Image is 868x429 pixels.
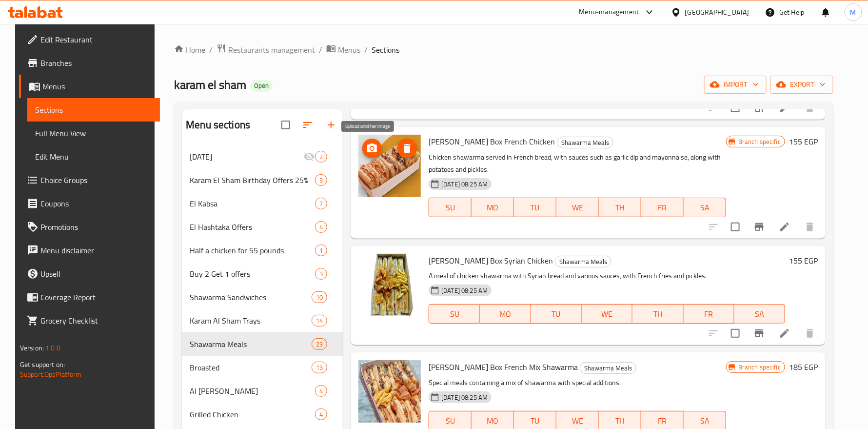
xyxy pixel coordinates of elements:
[19,28,160,51] a: Edit Restaurant
[190,385,315,397] span: Al [PERSON_NAME]
[250,80,273,92] div: Open
[40,245,152,256] span: Menu disclaimer
[19,262,160,286] a: Upsell
[20,358,65,371] span: Get support on:
[312,338,327,350] div: items
[725,323,746,344] span: Select to update
[358,135,421,197] img: Bn Al-Mallem Box French Chicken
[40,57,152,69] span: Branches
[555,256,612,267] div: Shawarma Meals
[19,192,160,215] a: Coupons
[433,414,468,428] span: SU
[182,403,343,426] div: Grilled Chicken4
[296,113,319,137] span: Sort sections
[190,174,315,186] span: Karam El Sham Birthday Offers 25%
[316,176,327,185] span: 3
[475,201,510,215] span: MO
[20,342,44,354] span: Version:
[312,340,327,349] span: 23
[684,304,734,324] button: FR
[182,239,343,262] div: Half a chicken for 55 pounds1
[475,414,510,428] span: MO
[312,363,327,372] span: 13
[429,304,480,324] button: SU
[182,332,343,356] div: Shawarma Meals23
[315,151,327,163] div: items
[182,356,343,379] div: Broasted13
[645,414,680,428] span: FR
[315,198,327,209] div: items
[315,245,327,256] div: items
[27,98,160,122] a: Sections
[514,198,556,217] button: TU
[362,139,382,158] button: upload picture
[518,201,552,215] span: TU
[429,360,578,374] span: [PERSON_NAME] Box French Mix Shawarma
[586,307,629,321] span: WE
[688,307,730,321] span: FR
[636,307,679,321] span: TH
[789,360,818,374] h6: 185 EGP
[641,198,684,217] button: FR
[778,79,826,91] span: export
[734,363,785,372] span: Branch specific
[645,201,680,215] span: FR
[190,409,315,420] span: Grilled Chicken
[364,44,368,56] li: /
[734,137,785,146] span: Branch specific
[228,44,315,56] span: Restaurants management
[556,198,599,217] button: WE
[338,44,360,56] span: Menus
[190,291,312,303] span: Shawarma Sandwiches
[35,104,152,116] span: Sections
[484,307,527,321] span: MO
[312,315,327,327] div: items
[319,44,322,56] li: /
[315,409,327,420] div: items
[182,379,343,403] div: Al [PERSON_NAME]4
[316,410,327,419] span: 4
[182,286,343,309] div: Shawarma Sandwiches10
[40,198,152,209] span: Coupons
[433,307,476,321] span: SU
[182,168,343,192] div: Karam El Sham Birthday Offers 25%3
[480,304,531,324] button: MO
[182,262,343,286] div: Buy 2 Get 1 offers3
[789,135,818,148] h6: 155 EGP
[316,269,327,279] span: 3
[45,342,60,354] span: 1.0.0
[850,7,856,18] span: M
[560,201,595,215] span: WE
[312,293,327,302] span: 10
[19,286,160,309] a: Coverage Report
[190,221,315,233] div: El Hashtaka Offers
[429,253,553,268] span: [PERSON_NAME] Box Syrian Chicken
[190,315,312,327] span: Karam Al Sham Trays
[712,79,759,91] span: import
[316,152,327,162] span: 2
[748,322,771,345] button: Branch-specific-item
[684,198,726,217] button: SA
[429,151,726,176] p: Chicken shawarma served in French bread, with sauces such as garlic dip and mayonnaise, along wit...
[557,137,613,148] div: Shawarma Meals
[182,145,343,168] div: [DATE]2
[734,304,785,324] button: SA
[518,414,552,428] span: TU
[429,134,555,149] span: [PERSON_NAME] Box French Chicken
[437,286,492,295] span: [DATE] 08:25 AM
[19,309,160,332] a: Grocery Checklist
[19,51,160,75] a: Branches
[19,215,160,239] a: Promotions
[190,151,303,163] span: [DATE]
[40,221,152,233] span: Promotions
[316,246,327,255] span: 1
[190,245,315,256] span: Half a chicken for 55 pounds
[42,81,152,92] span: Menus
[190,151,303,163] div: potato day
[433,201,468,215] span: SU
[580,363,636,374] span: Shawarma Meals
[190,268,315,280] span: Buy 2 Get 1 offers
